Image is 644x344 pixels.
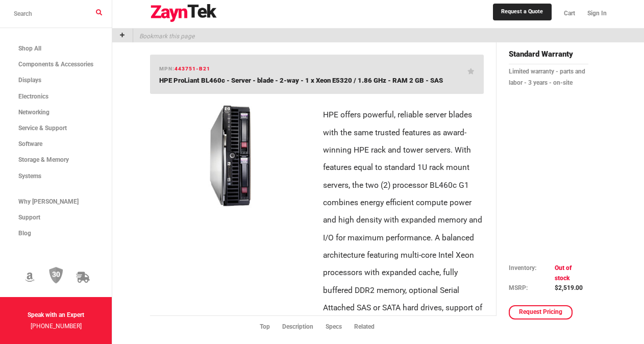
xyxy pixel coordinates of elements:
li: Top [260,322,282,332]
a: Sign In [581,3,607,24]
span: Out of stock [555,264,572,281]
h6: mpn: [159,65,210,73]
span: Cart [564,10,575,17]
li: Description [282,322,326,332]
span: Blog [18,230,31,237]
img: 443751-B21 -- HPE ProLiant BL460c - Server - blade - 2-way - 1 x Xeon E5320 / 1.86 GHz - RAM 2 GB... [156,100,305,212]
span: Electronics [18,93,48,100]
p: Limited warranty - parts and labor - 3 years - on-site [509,66,588,88]
p: Bookmark this page [133,29,194,42]
li: Specs [326,322,354,332]
span: Service & Support [18,125,67,132]
td: Inventory [509,263,555,283]
h4: Standard Warranty [509,48,588,64]
img: logo [150,4,217,22]
span: Storage & Memory [18,156,69,163]
span: Components & Accessories [18,61,93,68]
span: 443751-B21 [175,66,210,71]
span: Support [18,214,40,221]
a: [PHONE_NUMBER] [31,323,82,330]
span: Software [18,140,42,148]
a: Request a Quote [493,4,551,20]
a: Request Pricing [509,305,573,320]
span: HPE ProLiant BL460c - Server - blade - 2-way - 1 x Xeon E5320 / 1.86 GHz - RAM 2 GB - SAS [159,77,443,84]
span: Networking [18,109,49,116]
td: $2,519.00 [555,283,588,293]
strong: Speak with an Expert [28,311,84,318]
span: Shop All [18,45,41,52]
img: 30 Day Return Policy [49,267,63,284]
td: MSRP [509,283,555,293]
span: Systems [18,173,41,180]
a: Cart [558,3,581,24]
li: Related [354,322,387,332]
span: Displays [18,77,41,84]
span: Why [PERSON_NAME] [18,198,79,205]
